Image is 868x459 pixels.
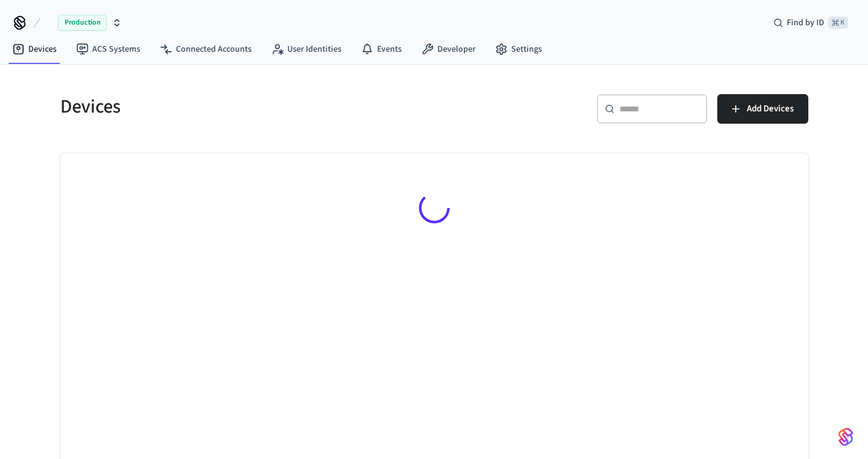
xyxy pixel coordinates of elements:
a: ACS Systems [66,38,150,60]
h5: Devices [60,94,427,119]
a: User Identities [261,38,351,60]
a: Events [351,38,412,60]
button: Add Devices [717,94,808,124]
a: Connected Accounts [150,38,261,60]
span: Add Devices [747,101,794,117]
a: Devices [2,38,66,60]
div: Find by ID⌘ K [763,12,858,34]
a: Settings [485,38,552,60]
img: SeamLogoGradient.69752ec5.svg [838,427,853,447]
span: Find by ID [787,17,824,29]
span: ⌘ K [828,17,848,29]
span: Production [58,15,107,31]
a: Developer [412,38,485,60]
